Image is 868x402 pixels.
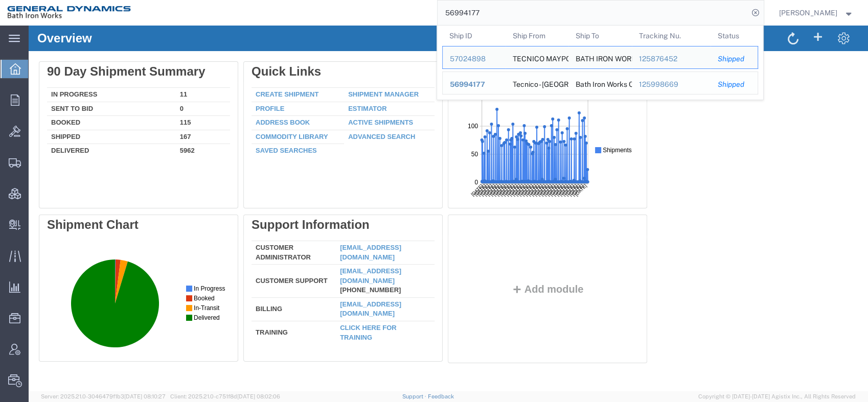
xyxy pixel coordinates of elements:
a: Address Book [227,93,281,101]
div: Bath Iron Works Corp [576,72,625,94]
span: 56994177 [450,80,485,88]
td: 11 [147,62,201,77]
th: Ship From [505,26,568,46]
a: Profile [227,79,256,87]
div: BATH IRON WORKS CORP [576,46,625,68]
div: TECNICO MAYPORT [512,46,561,68]
td: Delivered [18,119,147,130]
td: 0 [147,76,201,90]
div: Shipment Activity Graph [427,39,610,53]
a: Active Shipments [319,93,384,101]
div: Shipment Chart [18,192,201,206]
button: Add module [480,258,558,269]
td: Shipped [18,104,147,119]
span: Server: 2025.21.0-3046479f1b3 [41,393,166,399]
td: [PHONE_NUMBER] [307,239,406,272]
span: [DATE] 08:10:27 [124,393,166,399]
text: 100 [12,31,22,38]
text: 150 [12,3,22,10]
th: Tracking Nu. [631,26,711,46]
a: Commodity Library [227,107,300,115]
text: [DATE] [118,91,132,105]
td: 167 [147,104,201,119]
text: In Progress [147,40,178,47]
th: Ship ID [442,26,506,46]
td: 5962 [147,119,201,130]
td: Sent To Bid [18,76,147,90]
td: Customer Administrator [223,216,307,239]
td: Booked [18,90,147,105]
span: [DATE] 08:02:06 [237,393,280,399]
text: Shipments [147,55,176,62]
text: Delivered [147,69,173,76]
text: 0 [18,87,22,94]
a: Feedback [428,393,454,399]
a: Advanced Search [319,107,386,115]
span: Ben Burden [779,7,837,18]
div: Shipped [718,79,750,90]
input: Search for shipment number, reference number [438,1,748,25]
div: Tecnico - Mayport [512,72,561,94]
div: 56994177 [450,79,498,90]
th: Status [711,26,758,46]
td: Billing [223,272,307,295]
text: In-Transit [147,59,173,66]
span: Copyright © [DATE]-[DATE] Agistix Inc., All Rights Reserved [698,392,856,401]
a: Estimator [319,79,358,87]
td: 115 [147,90,201,105]
a: Click here for training [311,298,368,316]
a: Saved Searches [227,121,288,129]
a: Support [402,393,428,399]
div: 125998669 [638,79,703,90]
th: Ship To [568,26,632,46]
div: Support Information [223,192,406,206]
iframe: FS Legacy Container [29,26,868,391]
a: Shipment Manager [319,65,390,73]
div: Quick Links [223,39,406,53]
button: [PERSON_NAME] [779,7,854,19]
a: [EMAIL_ADDRESS][DOMAIN_NAME] [311,218,373,235]
div: 125876452 [638,54,703,64]
td: Training [223,295,307,317]
a: [EMAIL_ADDRESS][DOMAIN_NAME] [311,242,373,259]
span: Client: 2025.21.0-c751f8d [170,393,280,399]
a: [EMAIL_ADDRESS][DOMAIN_NAME] [311,275,373,292]
a: Create Shipment [227,65,290,73]
div: Shipped [718,54,750,64]
img: logo [7,5,133,20]
table: Search Results [442,26,763,100]
td: Customer Support [223,239,307,272]
text: Booked [147,50,168,57]
div: 57024898 [450,54,498,64]
text: 50 [15,59,22,66]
